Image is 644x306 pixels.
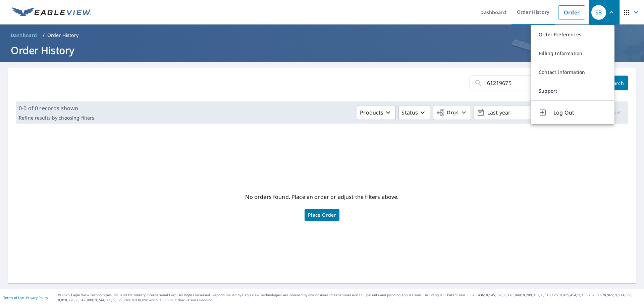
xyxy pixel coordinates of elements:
button: Orgs [433,105,471,120]
p: | [3,296,48,300]
p: No orders found. Place an order or adjust the filters above. [245,191,398,202]
a: Terms of Use [3,295,24,300]
button: Products [357,105,396,120]
span: Search [609,80,623,86]
img: EV Logo [12,7,91,17]
h1: Order History [8,43,636,57]
p: Products [360,108,383,117]
a: Contact Information [531,63,614,82]
a: Dashboard [8,30,40,41]
span: Dashboard [11,32,37,39]
div: SB [591,5,606,20]
p: © 2025 Eagle View Technologies, Inc. and Pictometry International Corp. All Rights Reserved. Repo... [58,293,641,303]
button: Log Out [531,100,614,124]
button: Last year [474,105,574,120]
a: Billing Information [531,44,614,63]
span: Orgs [436,108,459,117]
a: Privacy Policy [26,295,48,300]
li: / [43,31,45,39]
span: Place Order [308,213,336,217]
button: Search [604,76,628,90]
a: Place Order [305,209,339,221]
p: Last year [485,107,563,119]
a: Order Preferences [531,25,614,44]
p: Order History [47,32,79,39]
span: Log Out [553,108,606,117]
a: Order [558,5,585,19]
p: 0-0 of 0 records shown [19,104,94,112]
input: Address, Report #, Claim ID, etc. [487,74,586,92]
nav: breadcrumb [8,30,636,41]
p: Status [401,108,418,117]
a: Support [531,82,614,100]
button: Status [398,105,430,120]
p: Refine results by choosing filters [19,115,94,121]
